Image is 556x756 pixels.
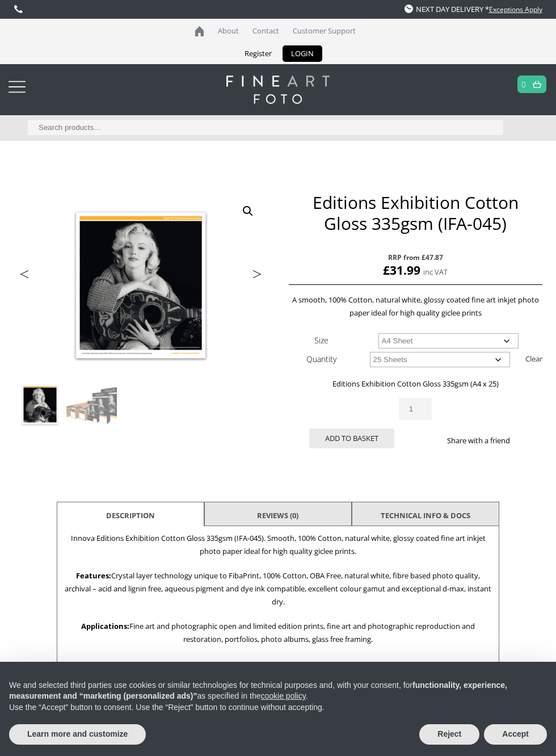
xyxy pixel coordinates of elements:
strong: functionality, experience, measurement and “marketing (personalized ads)” [9,681,507,701]
p: Use the “Accept” button to consent. Use the “Reject” button to continue without accepting. [9,702,547,713]
p: A smooth, 100% Cotton, natural white, glossy coated fine art inkjet photo paper ideal for high qu... [289,293,542,320]
p: Editions Exhibition Cotton Gloss 335gsm (A4 x 25) [289,377,542,390]
a: Contact [247,19,285,43]
span: £ [383,262,390,278]
strong: Features: [76,570,111,581]
a: 0 [521,76,526,93]
img: Editions Exhibition Cotton Gloss 335gsm (IFA-045) [15,380,65,430]
button: Reject [419,724,479,745]
label: Quantity [306,354,336,364]
button: Learn more and customize [9,724,146,745]
a: Customer Support [287,19,361,43]
img: email sharing button [443,452,452,461]
a: Clear options [525,350,542,368]
img: Editions Exhibition Cotton Gloss 335gsm (IFA-045) - Image 2 [66,380,117,430]
img: facebook sharing button [415,452,424,461]
h1: Editions Exhibition Cotton Gloss 335gsm (IFA-045) [289,192,542,234]
img: logo-white.svg [226,75,329,104]
span: RRP from £47.87 [289,251,542,264]
p: Crystal layer technology unique to FibaPrint, 100% Cotton, OBA Free, natural white, fibre based p... [63,569,493,608]
a: View full-screen image gallery [238,201,258,221]
a: About [212,19,245,43]
a: Register [236,45,280,62]
input: Product quantity [399,398,432,420]
p: Fine art and photographic open and limited edition prints, fine art and photographic reproduction... [63,620,493,646]
input: Search products… [28,120,503,135]
img: Editions Exhibition Cotton Gloss 335gsm (IFA-045) [14,192,268,379]
p: Share with a friend [415,434,542,447]
a: Reviews (0) [257,505,298,526]
p: We and selected third parties use cookies or similar technologies for technical purposes and, wit... [9,680,547,702]
a: LOGIN [283,45,322,62]
img: time.svg [405,5,413,13]
button: Accept [484,724,547,745]
img: basket.svg [533,81,541,88]
a: Exceptions Apply [489,5,542,14]
bdi: 31.99 [383,262,420,278]
img: phone.svg [14,5,23,13]
button: Add to basket [309,429,394,448]
span: NEXT DAY DELIVERY [405,4,483,14]
a: Description [106,505,155,526]
a: cookie policy [261,691,306,700]
img: twitter sharing button [429,452,438,461]
strong: Applications: [81,621,129,631]
a: TECHNICAL INFO & DOCS [381,505,470,526]
label: Size [314,335,328,346]
p: Innova Editions Exhibition Cotton Gloss 335gsm (IFA-045). Smooth, 100% Cotton, natural white, glo... [63,532,493,558]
